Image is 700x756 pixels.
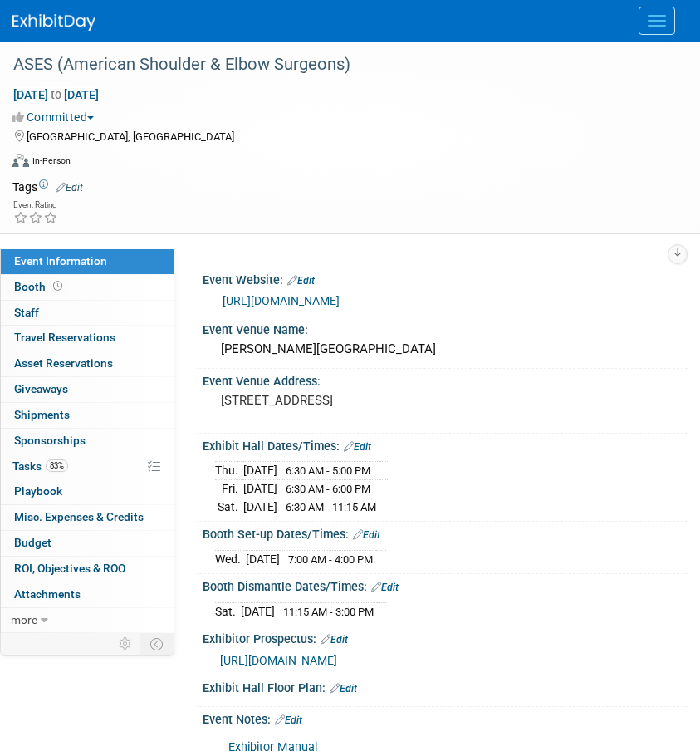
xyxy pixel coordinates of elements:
[243,462,277,480] td: [DATE]
[1,582,174,607] a: Attachments
[14,331,115,344] span: Travel Reservations
[371,582,399,593] a: Edit
[14,587,81,601] span: Attachments
[14,562,125,575] span: ROI, Objectives & ROO
[287,275,315,287] a: Edit
[215,462,243,480] td: Thu.
[203,268,688,289] div: Event Website:
[275,714,302,726] a: Edit
[111,633,140,655] td: Personalize Event Tab Strip
[12,179,83,195] td: Tags
[1,275,174,300] a: Booth
[12,87,100,102] span: [DATE] [DATE]
[241,602,275,620] td: [DATE]
[203,369,688,390] div: Event Venue Address:
[12,109,100,125] button: Committed
[14,484,62,498] span: Playbook
[14,536,51,549] span: Budget
[288,553,373,566] span: 7:00 AM - 4:00 PM
[330,683,357,695] a: Edit
[353,529,380,541] a: Edit
[14,356,113,370] span: Asset Reservations
[1,608,174,633] a: more
[1,479,174,504] a: Playbook
[321,634,348,646] a: Edit
[1,351,174,376] a: Asset Reservations
[203,574,688,596] div: Booth Dismantle Dates/Times:
[221,393,669,408] pre: [STREET_ADDRESS]
[13,201,58,209] div: Event Rating
[286,464,370,477] span: 6:30 AM - 5:00 PM
[1,557,174,582] a: ROI, Objectives & ROO
[203,675,688,697] div: Exhibit Hall Floor Plan:
[220,654,337,667] a: [URL][DOMAIN_NAME]
[203,317,688,338] div: Event Venue Name:
[14,306,39,319] span: Staff
[243,480,277,498] td: [DATE]
[215,550,246,567] td: Wed.
[1,505,174,530] a: Misc. Expenses & Credits
[215,336,675,362] div: [PERSON_NAME][GEOGRAPHIC_DATA]
[12,459,68,473] span: Tasks
[14,434,86,447] span: Sponsorships
[223,294,340,307] a: [URL][DOMAIN_NAME]
[14,408,70,421] span: Shipments
[1,531,174,556] a: Budget
[12,151,679,176] div: Event Format
[12,154,29,167] img: Format-Inperson.png
[286,501,376,513] span: 6:30 AM - 11:15 AM
[639,7,675,35] button: Menu
[12,14,95,31] img: ExhibitDay
[140,633,174,655] td: Toggle Event Tabs
[215,602,241,620] td: Sat.
[48,88,64,101] span: to
[27,130,234,143] span: [GEOGRAPHIC_DATA], [GEOGRAPHIC_DATA]
[228,740,317,754] a: Exhibitor Manual
[203,522,688,543] div: Booth Set-up Dates/Times:
[14,510,144,523] span: Misc. Expenses & Credits
[286,483,370,495] span: 6:30 AM - 6:00 PM
[1,377,174,402] a: Giveaways
[7,50,667,80] div: ASES (American Shoulder & Elbow Surgeons)
[1,326,174,351] a: Travel Reservations
[1,454,174,479] a: Tasks83%
[50,280,66,292] span: Booth not reserved yet
[246,550,280,567] td: [DATE]
[1,249,174,274] a: Event Information
[1,403,174,428] a: Shipments
[14,254,107,268] span: Event Information
[1,429,174,454] a: Sponsorships
[215,498,243,515] td: Sat.
[32,155,71,167] div: In-Person
[46,459,68,472] span: 83%
[283,606,374,618] span: 11:15 AM - 3:00 PM
[14,280,66,293] span: Booth
[243,498,277,515] td: [DATE]
[215,480,243,498] td: Fri.
[344,441,371,453] a: Edit
[203,707,688,729] div: Event Notes:
[11,613,37,626] span: more
[14,382,68,395] span: Giveaways
[203,434,688,455] div: Exhibit Hall Dates/Times:
[56,182,83,194] a: Edit
[203,626,688,648] div: Exhibitor Prospectus:
[1,301,174,326] a: Staff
